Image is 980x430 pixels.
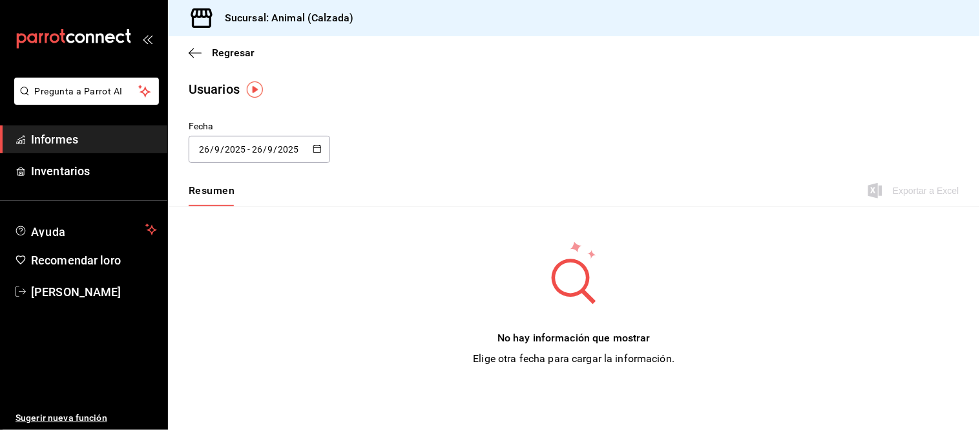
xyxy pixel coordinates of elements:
[9,94,159,107] a: Pregunta a Parrot AI
[224,144,246,155] input: Año
[225,12,353,24] font: Sucursal: Animal (Calzada)
[189,47,255,59] button: Regresar
[210,144,214,155] font: /
[189,184,235,197] font: Resumen
[14,78,159,105] button: Pregunta a Parrot AI
[198,144,210,155] input: Día
[278,144,300,155] input: Año
[31,225,66,239] font: Ayuda
[31,285,121,299] font: [PERSON_NAME]
[212,47,255,59] font: Regresar
[274,144,278,155] font: /
[189,184,235,206] div: pestañas de navegación
[189,81,240,97] font: Usuarios
[220,144,224,155] font: /
[31,133,78,146] font: Informes
[31,253,121,267] font: Recomendar loro
[214,144,220,155] input: Mes
[31,164,90,178] font: Inventarios
[247,144,250,155] font: -
[497,332,651,344] font: No hay información que mostrar
[189,121,214,131] font: Fecha
[474,352,675,365] font: Elige otra fecha para cargar la información.
[263,144,267,155] font: /
[267,144,274,155] input: Mes
[251,144,263,155] input: Día
[142,34,152,44] button: abrir_cajón_menú
[35,86,123,96] font: Pregunta a Parrot AI
[16,413,107,423] font: Sugerir nueva función
[247,81,263,98] img: Marcador de información sobre herramientas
